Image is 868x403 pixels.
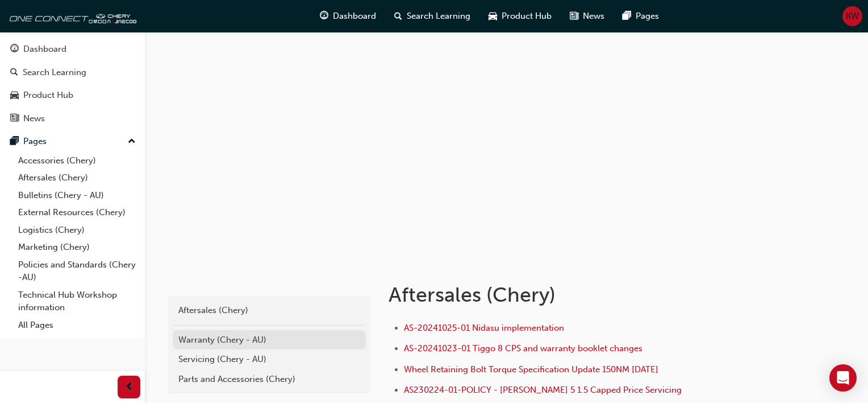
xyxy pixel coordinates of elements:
div: Dashboard [23,43,66,56]
button: Pages [5,131,140,152]
span: pages-icon [10,137,19,147]
a: Search Learning [5,62,140,83]
a: Warranty (Chery - AU) [173,330,366,350]
div: Aftersales (Chery) [178,304,360,317]
span: Product Hub [502,10,552,23]
a: Logistics (Chery) [14,221,140,239]
div: Open Intercom Messenger [829,364,857,392]
a: car-iconProduct Hub [479,5,561,28]
div: Warranty (Chery - AU) [178,334,360,347]
a: Technical Hub Workshop information [14,286,140,316]
a: Parts and Accessories (Chery) [173,369,366,389]
span: car-icon [10,91,19,101]
div: News [23,112,45,125]
h1: Aftersales (Chery) [389,282,761,307]
a: Policies and Standards (Chery -AU) [14,256,140,286]
span: Search Learning [407,10,470,23]
div: Search Learning [23,66,86,79]
span: Pages [636,10,659,23]
span: prev-icon [125,380,133,394]
a: Wheel Retaining Bolt Torque Specification Update 150NM [DATE] [404,364,658,375]
div: Parts and Accessories (Chery) [178,373,360,386]
div: Servicing (Chery - AU) [178,353,360,366]
span: news-icon [570,9,578,23]
a: search-iconSearch Learning [385,5,479,28]
a: AS-20241025-01 Nidasu implementation [404,323,564,333]
a: Aftersales (Chery) [14,169,140,187]
a: news-iconNews [561,5,614,28]
button: KW [842,6,862,26]
div: Product Hub [23,89,73,102]
a: Accessories (Chery) [14,152,140,170]
a: Bulletins (Chery - AU) [14,187,140,204]
a: AS230224-01-POLICY - [PERSON_NAME] 5 1.5 Capped Price Servicing [404,385,682,395]
a: External Resources (Chery) [14,204,140,221]
span: car-icon [489,9,497,23]
span: Dashboard [333,10,376,23]
a: guage-iconDashboard [311,5,385,28]
div: Pages [23,135,47,148]
a: News [5,108,140,129]
a: AS-20241023-01 Tiggo 8 CPS and warranty booklet changes [404,343,642,353]
a: Dashboard [5,39,140,60]
span: news-icon [10,114,19,124]
img: oneconnect [6,5,136,27]
span: guage-icon [10,44,19,55]
span: search-icon [394,9,402,23]
span: search-icon [10,68,18,78]
span: KW [846,10,859,23]
button: DashboardSearch LearningProduct HubNews [5,36,140,131]
span: News [583,10,604,23]
a: Marketing (Chery) [14,238,140,256]
a: Servicing (Chery - AU) [173,349,366,369]
span: up-icon [128,134,136,149]
a: All Pages [14,316,140,334]
span: pages-icon [623,9,631,23]
span: guage-icon [320,9,328,23]
a: Product Hub [5,85,140,106]
a: pages-iconPages [614,5,668,28]
a: Aftersales (Chery) [173,301,366,320]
